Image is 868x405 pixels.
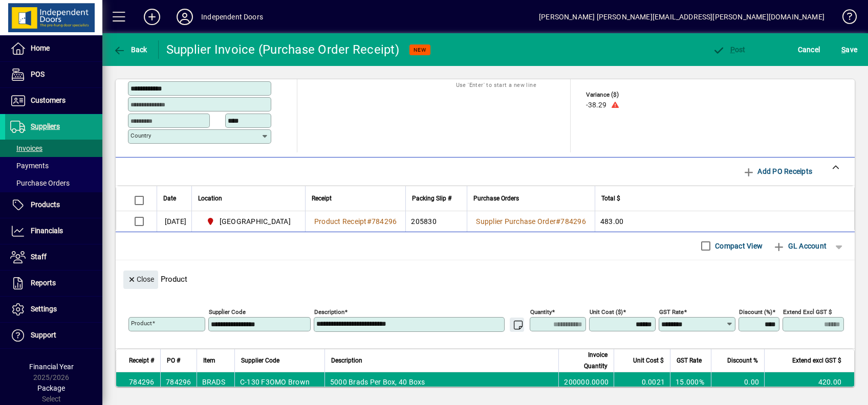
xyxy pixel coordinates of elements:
span: 784296 [560,217,586,226]
button: Add PO Receipts [739,162,816,181]
div: Total $ [601,193,841,204]
a: Home [5,36,102,61]
mat-label: Quantity [530,308,552,315]
span: Close [127,271,154,288]
span: GL Account [773,238,827,254]
mat-label: Description [314,308,344,315]
td: 5000 Brads Per Box, 40 Boxs [324,372,559,393]
div: Packing Slip # [412,193,461,204]
a: Support [5,323,102,348]
a: Reports [5,271,102,296]
td: 200000.0000 [558,372,614,393]
span: [DATE] [165,216,187,227]
span: Discount % [727,355,758,366]
span: Supplier Code [241,355,279,366]
span: Variance ($) [586,92,647,98]
span: P [730,46,735,54]
button: Save [839,40,860,59]
span: Package [37,384,65,392]
span: Item [203,355,215,366]
span: S [841,46,845,54]
label: Compact View [713,241,763,251]
span: NEW [414,47,426,53]
button: Add [136,8,168,26]
td: 15.000% [670,372,711,393]
td: 205830 [405,211,467,232]
a: Staff [5,244,102,270]
a: Settings [5,297,102,322]
a: Supplier Purchase Order#784296 [472,216,590,227]
button: Close [123,271,158,289]
span: Unit Cost $ [633,355,664,366]
span: PO # [167,355,180,366]
mat-label: Extend excl GST $ [783,308,832,315]
div: Product [116,260,855,291]
td: C-130 F3OMO Brown [234,372,324,393]
a: Purchase Orders [5,174,102,192]
span: Packing Slip # [412,193,451,204]
span: ave [841,41,857,58]
span: Support [31,331,56,339]
span: Supplier Purchase Order [476,217,556,226]
mat-label: Product [131,320,152,327]
button: Profile [168,8,201,26]
a: Knowledge Base [835,2,855,35]
span: Home [31,44,50,52]
span: [GEOGRAPHIC_DATA] [220,216,291,227]
button: Cancel [795,40,823,59]
span: Christchurch [202,215,295,228]
span: -38.29 [586,101,606,109]
td: 420.00 [764,372,854,393]
span: Receipt # [129,355,154,366]
span: GST Rate [677,355,702,366]
div: Date [163,193,185,204]
mat-label: Unit Cost ($) [590,308,623,315]
a: Customers [5,88,102,114]
span: Back [113,46,147,54]
span: Purchase Orders [473,193,519,204]
a: Financials [5,218,102,244]
span: Cancel [798,41,820,58]
span: Extend excl GST $ [792,355,841,366]
div: [PERSON_NAME] [PERSON_NAME][EMAIL_ADDRESS][PERSON_NAME][DOMAIN_NAME] [539,9,824,25]
span: Total $ [601,193,620,204]
span: Financial Year [29,363,74,371]
span: Suppliers [31,122,60,130]
a: POS [5,62,102,87]
span: Reports [31,279,56,287]
button: Post [710,40,748,59]
mat-label: Supplier Code [209,308,246,315]
mat-hint: Use 'Enter' to start a new line [456,79,536,91]
span: Products [31,200,60,209]
span: Purchase Orders [10,179,70,187]
app-page-header-button: Close [121,274,161,283]
span: Staff [31,253,47,261]
a: Payments [5,157,102,174]
span: Product Receipt [314,217,367,226]
div: Receipt [312,193,400,204]
span: Invoice Quantity [565,349,607,372]
span: # [367,217,372,226]
span: Payments [10,162,49,170]
div: Independent Doors [201,9,263,25]
span: Customers [31,96,66,104]
button: Back [111,40,150,59]
a: Products [5,192,102,218]
span: Invoices [10,144,42,152]
td: 784296 [116,372,160,393]
td: 483.00 [595,211,854,232]
div: Supplier Invoice (Purchase Order Receipt) [166,41,399,58]
span: Settings [31,305,57,313]
span: Receipt [312,193,332,204]
span: Add PO Receipts [743,163,812,179]
mat-label: Discount (%) [739,308,772,315]
app-page-header-button: Back [102,40,159,59]
span: 784296 [372,217,397,226]
span: Financials [31,227,63,235]
mat-label: GST rate [659,308,684,315]
span: Description [331,355,362,366]
button: GL Account [768,237,832,255]
td: 0.0021 [614,372,670,393]
a: Product Receipt#784296 [311,216,401,227]
span: Date [163,193,176,204]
